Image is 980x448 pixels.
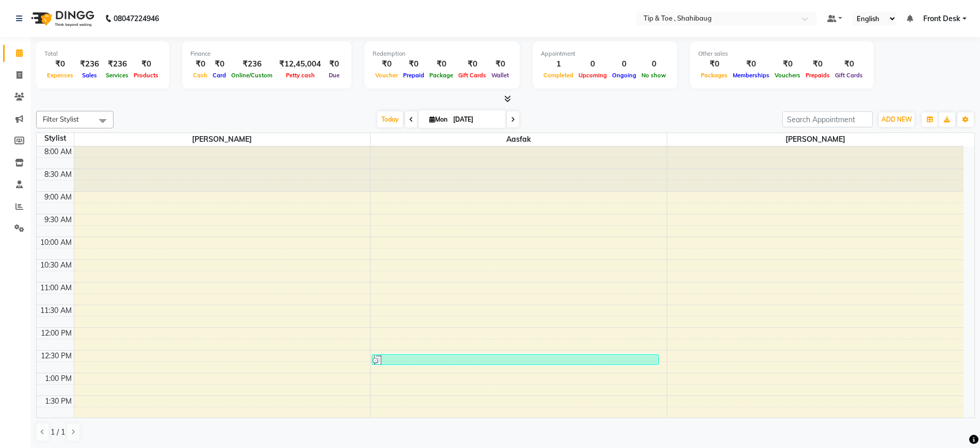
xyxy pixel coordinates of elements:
div: ₹0 [730,58,772,70]
span: Prepaids [803,72,832,79]
span: Petty cash [283,72,317,79]
div: Stylist [37,133,74,144]
div: 9:30 AM [42,214,74,225]
img: logo [26,4,97,33]
div: ₹0 [325,58,343,70]
div: ₹236 [103,58,131,70]
div: ₹0 [373,58,400,70]
span: Gift Cards [832,72,865,79]
span: Ongoing [609,72,639,79]
span: Prepaid [400,72,427,79]
div: [PERSON_NAME], TK01, 12:35 PM-12:50 PM, Nail Art-Cut & File [372,355,658,364]
div: 1:00 PM [43,373,74,384]
span: Expenses [44,72,76,79]
span: Products [131,72,161,79]
input: Search Appointment [782,111,873,127]
span: Card [210,72,229,79]
span: Due [326,72,342,79]
div: 1 [541,58,576,70]
div: 12:00 PM [39,328,74,339]
b: 08047224946 [114,4,159,33]
div: ₹0 [698,58,730,70]
span: Wallet [489,72,511,79]
div: 10:30 AM [38,260,74,271]
span: Mon [427,115,450,123]
div: 8:00 AM [42,146,74,157]
div: ₹0 [131,58,161,70]
div: 11:00 AM [38,283,74,293]
span: Package [427,72,456,79]
span: Today [377,111,403,127]
div: ₹0 [772,58,803,70]
div: ₹236 [76,58,103,70]
div: 0 [609,58,639,70]
div: ₹0 [456,58,489,70]
div: 8:30 AM [42,169,74,180]
div: 11:30 AM [38,305,74,316]
span: Gift Cards [456,72,489,79]
span: Front Desk [923,13,960,24]
input: 2025-09-01 [450,112,502,127]
span: Services [103,72,131,79]
div: Redemption [373,49,511,58]
span: [PERSON_NAME] [667,133,963,146]
span: Packages [698,72,730,79]
div: Total [44,49,161,58]
span: Online/Custom [229,72,275,79]
span: [PERSON_NAME] [74,133,371,146]
span: Completed [541,72,576,79]
div: ₹0 [427,58,456,70]
div: Appointment [541,49,669,58]
div: ₹0 [803,58,832,70]
span: Vouchers [772,72,803,79]
div: ₹236 [229,58,275,70]
div: 12:30 PM [39,351,74,361]
span: Sales [79,72,100,79]
span: 1 / 1 [51,427,65,438]
span: ADD NEW [881,115,912,123]
div: Other sales [698,49,865,58]
div: 0 [576,58,609,70]
div: ₹0 [44,58,76,70]
div: ₹0 [489,58,511,70]
button: ADD NEW [879,112,914,127]
div: ₹0 [400,58,427,70]
div: 10:00 AM [38,237,74,248]
div: 0 [639,58,669,70]
div: ₹0 [190,58,210,70]
div: 1:30 PM [43,396,74,407]
span: Cash [190,72,210,79]
span: No show [639,72,669,79]
div: ₹0 [210,58,229,70]
div: Finance [190,49,343,58]
div: ₹12,45,004 [275,58,325,70]
span: Aasfak [371,133,667,146]
span: Memberships [730,72,772,79]
span: Filter Stylist [43,115,79,123]
span: Upcoming [576,72,609,79]
div: 9:00 AM [42,192,74,203]
div: ₹0 [832,58,865,70]
span: Voucher [373,72,400,79]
